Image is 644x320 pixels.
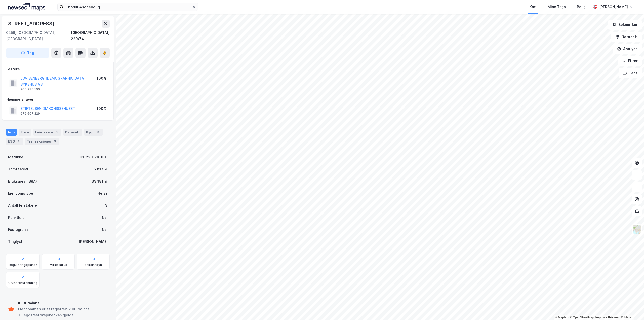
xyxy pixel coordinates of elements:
div: Matrikkel [8,154,24,160]
div: Bolig [577,4,586,10]
div: Bygg [84,129,103,136]
a: OpenStreetMap [570,316,594,319]
input: Søk på adresse, matrikkel, gårdeiere, leietakere eller personer [64,3,192,11]
div: 3 [52,139,57,144]
div: 965 985 166 [20,87,40,91]
div: [PERSON_NAME] [79,239,108,245]
a: Mapbox [555,316,569,319]
div: Tomteareal [8,166,28,172]
div: Tinglyst [8,239,22,245]
div: 3 [105,202,108,208]
div: 100% [97,75,106,81]
div: 3 [54,130,59,135]
div: Mine Tags [548,4,566,10]
div: Kulturminne [18,300,108,306]
div: 100% [97,105,106,112]
button: Tag [6,48,49,58]
div: 33 181 ㎡ [92,178,108,184]
div: [PERSON_NAME] [599,4,628,10]
div: [STREET_ADDRESS] [6,20,55,28]
div: Info [6,129,17,136]
div: Antall leietakere [8,202,37,208]
div: Leietakere [33,129,61,136]
div: 979 607 229 [20,112,40,116]
a: Improve this map [595,316,620,319]
button: Analyse [613,44,642,54]
div: Punktleie [8,215,25,221]
iframe: Chat Widget [619,296,644,320]
div: Festegrunn [8,227,28,233]
div: Festere [6,66,109,72]
div: Transaksjoner [25,138,59,145]
div: Eiendommen er et registrert kulturminne. Tilleggsrestriksjoner kan gjelde. [18,306,108,318]
div: 16 817 ㎡ [92,166,108,172]
button: Bokmerker [608,20,642,30]
div: Hjemmelshaver [6,96,109,102]
button: Datasett [611,32,642,42]
div: Nei [102,215,108,221]
div: Kart [530,4,537,10]
div: Eiendomstype [8,190,33,196]
div: 8 [96,130,101,135]
div: Saksinnsyn [85,263,102,267]
div: Miljøstatus [50,263,67,267]
div: Bruksareal (BRA) [8,178,37,184]
img: Z [632,225,642,234]
div: Datasett [63,129,82,136]
div: Kontrollprogram for chat [619,296,644,320]
div: Eiere [19,129,31,136]
div: Helse [98,190,108,196]
div: Nei [102,227,108,233]
div: 301-220-74-0-0 [77,154,108,160]
div: [GEOGRAPHIC_DATA], 220/74 [71,30,110,42]
div: 0456, [GEOGRAPHIC_DATA], [GEOGRAPHIC_DATA] [6,30,71,42]
div: Reguleringsplaner [9,263,37,267]
img: logo.a4113a55bc3d86da70a041830d287a7e.svg [8,3,45,11]
div: ESG [6,138,23,145]
div: 1 [16,139,21,144]
div: Grunnforurensning [8,281,37,285]
button: Tags [619,68,642,78]
button: Filter [618,56,642,66]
